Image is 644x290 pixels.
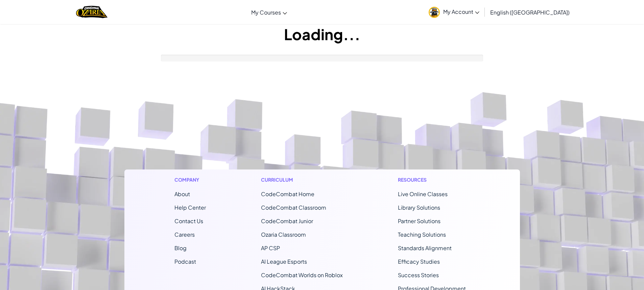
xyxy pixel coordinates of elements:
[398,190,448,197] a: Live Online Classes
[261,176,343,183] h1: Curriculum
[490,9,570,16] span: English ([GEOGRAPHIC_DATA])
[398,271,439,279] a: Success Stories
[174,176,206,183] h1: Company
[261,231,306,238] a: Ozaria Classroom
[261,244,280,252] a: AP CSP
[398,244,452,252] a: Standards Alignment
[425,1,483,23] a: My Account
[251,9,281,16] span: My Courses
[248,3,290,21] a: My Courses
[487,3,573,21] a: English ([GEOGRAPHIC_DATA])
[76,5,108,19] img: Home
[429,7,440,18] img: avatar
[261,271,343,279] a: CodeCombat Worlds on Roblox
[261,258,307,265] a: AI League Esports
[398,176,470,183] h1: Resources
[398,204,440,211] a: Library Solutions
[398,231,446,238] a: Teaching Solutions
[174,231,195,238] a: Careers
[174,258,196,265] a: Podcast
[443,8,479,15] span: My Account
[174,217,203,225] span: Contact Us
[76,5,108,19] a: Ozaria by CodeCombat logo
[398,258,440,265] a: Efficacy Studies
[261,190,314,197] span: CodeCombat Home
[261,217,313,225] a: CodeCombat Junior
[174,190,190,197] a: About
[174,244,187,252] a: Blog
[261,204,326,211] a: CodeCombat Classroom
[398,217,440,225] a: Partner Solutions
[174,204,206,211] a: Help Center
